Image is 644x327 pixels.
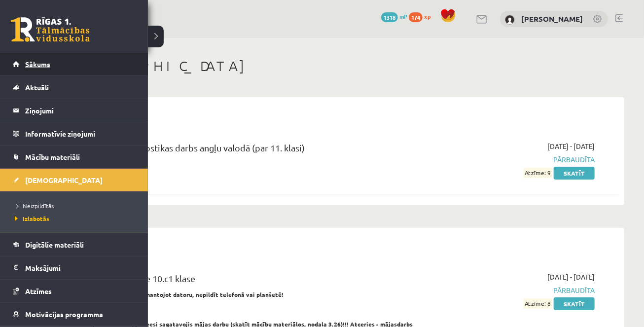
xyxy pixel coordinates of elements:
span: 174 [409,12,423,22]
legend: Informatīvie ziņojumi [25,122,136,145]
h1: [DEMOGRAPHIC_DATA] [59,58,624,74]
a: 1318 mP [381,12,407,20]
span: Atzīme: 9 [524,168,552,178]
a: Mācību materiāli [13,145,136,168]
span: Digitālie materiāli [25,240,84,249]
img: Diāna Abbasova [505,15,515,25]
a: Motivācijas programma [13,303,136,326]
span: Atzīmes [25,287,52,295]
a: Ziņojumi [13,99,136,122]
span: 1318 [381,12,398,22]
a: Izlabotās [12,214,138,223]
span: [DATE] - [DATE] [547,272,595,282]
a: Informatīvie ziņojumi [13,122,136,145]
a: Neizpildītās [12,201,138,210]
span: Izlabotās [12,215,49,222]
span: Atzīme: 8 [524,298,552,309]
a: Skatīt [554,167,595,180]
span: Pārbaudīta [431,285,595,295]
legend: Ziņojumi [25,99,136,122]
div: Datorika 1. ieskaite 10.c1 klase [74,272,416,290]
a: 174 xp [409,12,435,20]
a: Sākums [13,53,136,75]
span: [DEMOGRAPHIC_DATA] [25,176,103,184]
span: Neizpildītās [12,202,54,210]
a: [DEMOGRAPHIC_DATA] [13,169,136,191]
div: 12.c1 klases diagnostikas darbs angļu valodā (par 11. klasi) [74,141,416,159]
span: Mācību materiāli [25,152,80,161]
span: Aktuāli [25,83,49,92]
span: [DATE] - [DATE] [547,141,595,151]
a: Aktuāli [13,76,136,99]
span: xp [424,12,430,20]
legend: Maksājumi [25,256,136,279]
span: mP [399,12,407,20]
a: Skatīt [554,297,595,310]
span: Motivācijas programma [25,310,103,319]
strong: Ieskaite jāpilda, TIKAI izmantojot datoru, nepildīt telefonā vai planšetē! [74,291,284,298]
a: Maksājumi [13,256,136,279]
a: [PERSON_NAME] [521,14,583,24]
span: Sākums [25,60,50,69]
a: Digitālie materiāli [13,233,136,256]
a: Atzīmes [13,280,136,302]
a: Rīgas 1. Tālmācības vidusskola [11,17,90,42]
span: Pārbaudīta [431,154,595,165]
